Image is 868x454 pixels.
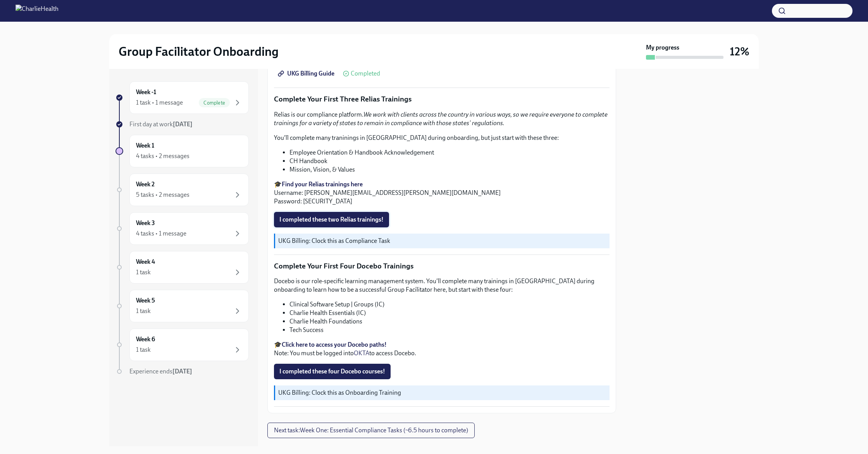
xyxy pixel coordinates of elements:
p: Complete Your First Four Docebo Trainings [274,261,610,271]
h2: Group Facilitator Onboarding [119,44,279,59]
a: Week 25 tasks • 2 messages [115,174,249,206]
div: 1 task [136,346,151,354]
a: UKG Billing Guide [274,66,340,81]
span: Completed [351,71,380,77]
a: Week 14 tasks • 2 messages [115,135,249,167]
button: Next task:Week One: Essential Compliance Tasks (~6.5 hours to complete) [267,423,475,438]
h6: Week 4 [136,258,155,266]
a: Week 41 task [115,251,249,284]
strong: [DATE] [172,368,192,375]
div: 4 tasks • 2 messages [136,152,189,160]
p: Complete Your First Three Relias Trainings [274,94,610,104]
strong: [DATE] [173,120,193,128]
button: I completed these two Relias trainings! [274,212,389,227]
p: Relias is our compliance platform. [274,110,610,127]
h6: Week 3 [136,219,155,227]
p: UKG Billing: Clock this as Onboarding Training [278,389,606,397]
p: You'll complete many traninings in [GEOGRAPHIC_DATA] during onboarding, but just start with these... [274,134,610,142]
a: Click here to access your Docebo paths! [282,341,387,348]
span: I completed these two Relias trainings! [279,216,384,224]
li: Tech Success [289,326,610,334]
span: I completed these four Docebo courses! [279,368,385,375]
li: Employee Orientation & Handbook Acknowledgement [289,148,610,157]
em: We work with clients across the country in various ways, so we require everyone to complete train... [274,111,608,127]
div: 1 task [136,307,151,315]
li: Mission, Vision, & Values [289,165,610,174]
span: UKG Billing Guide [279,70,334,77]
a: Week 61 task [115,328,249,361]
p: UKG Billing: Clock this as Compliance Task [278,237,606,245]
a: First day at work[DATE] [115,120,249,129]
span: Complete [199,100,230,106]
p: 🎓 Username: [PERSON_NAME][EMAIL_ADDRESS][PERSON_NAME][DOMAIN_NAME] Password: [SECURITY_DATA] [274,180,610,206]
li: CH Handbook [289,157,610,165]
div: 1 task [136,268,151,277]
a: Week 51 task [115,290,249,322]
a: Week 34 tasks • 1 message [115,212,249,245]
h6: Week -1 [136,88,156,96]
img: CharlieHealth [15,5,59,17]
span: First day at work [129,120,193,128]
h3: 12% [730,45,749,58]
h6: Week 2 [136,180,155,189]
div: 4 tasks • 1 message [136,229,186,238]
p: 🎓 Note: You must be logged into to access Docebo. [274,340,610,358]
button: I completed these four Docebo courses! [274,364,391,379]
span: Experience ends [129,368,192,375]
a: OKTA [354,349,369,357]
div: 5 tasks • 2 messages [136,191,189,199]
h6: Week 1 [136,141,154,150]
span: Next task : Week One: Essential Compliance Tasks (~6.5 hours to complete) [274,426,468,434]
li: Clinical Software Setup | Groups (IC) [289,300,610,309]
strong: My progress [646,43,679,52]
h6: Week 5 [136,296,155,305]
li: Charlie Health Foundations [289,317,610,326]
div: 1 task • 1 message [136,98,183,107]
li: Charlie Health Essentials (IC) [289,309,610,317]
a: Find your Relias trainings here [282,181,363,188]
h6: Week 6 [136,335,155,344]
p: Docebo is our role-specific learning management system. You'll complete many trainings in [GEOGRA... [274,277,610,294]
a: Week -11 task • 1 messageComplete [115,81,249,114]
